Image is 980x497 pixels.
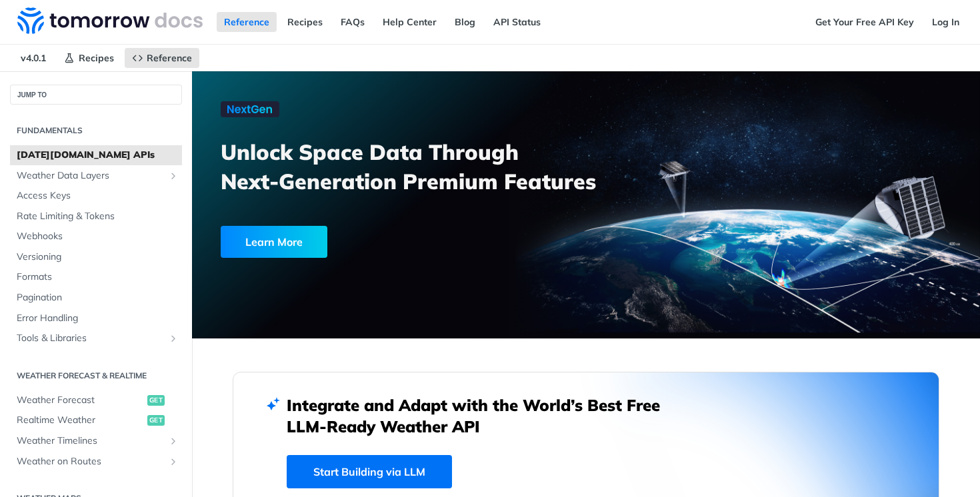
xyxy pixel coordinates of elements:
span: Rate Limiting & Tokens [17,210,179,223]
a: Webhooks [10,227,182,247]
span: Error Handling [17,312,179,325]
button: Show subpages for Weather Data Layers [168,171,179,181]
button: Show subpages for Weather on Routes [168,456,179,467]
span: v4.0.1 [13,48,53,68]
a: Tools & LibrariesShow subpages for Tools & Libraries [10,328,182,348]
a: Access Keys [10,186,182,206]
a: Help Center [375,12,444,32]
a: Pagination [10,288,182,308]
span: Webhooks [17,230,179,243]
span: Weather Data Layers [17,169,165,183]
button: Show subpages for Tools & Libraries [168,333,179,344]
a: Recipes [280,12,330,32]
a: API Status [486,12,548,32]
span: Realtime Weather [17,414,144,427]
span: Weather Forecast [17,394,144,407]
h2: Weather Forecast & realtime [10,370,182,382]
a: Get Your Free API Key [808,12,921,32]
h3: Unlock Space Data Through Next-Generation Premium Features [221,137,601,196]
span: Access Keys [17,189,179,203]
a: Error Handling [10,308,182,328]
span: Weather Timelines [17,434,165,448]
a: Realtime Weatherget [10,410,182,430]
span: Versioning [17,250,179,264]
span: Recipes [79,52,114,64]
a: Learn More [221,226,525,258]
a: Reference [217,12,277,32]
button: Show subpages for Weather Timelines [168,436,179,446]
a: Rate Limiting & Tokens [10,207,182,227]
div: Learn More [221,226,327,258]
span: get [147,395,165,406]
a: Start Building via LLM [287,455,452,488]
a: Reference [125,48,199,68]
a: Weather on RoutesShow subpages for Weather on Routes [10,452,182,472]
a: FAQs [333,12,372,32]
a: Log In [925,12,967,32]
h2: Fundamentals [10,125,182,137]
span: Weather on Routes [17,455,165,468]
a: Formats [10,267,182,287]
span: Pagination [17,291,179,304]
img: Tomorrow.io Weather API Docs [17,7,203,34]
a: Recipes [57,48,121,68]
h2: Integrate and Adapt with the World’s Best Free LLM-Ready Weather API [287,394,680,437]
a: Blog [447,12,483,32]
a: Versioning [10,247,182,267]
img: NextGen [221,101,279,117]
span: [DATE][DOMAIN_NAME] APIs [17,149,179,162]
span: Reference [147,52,192,64]
span: Formats [17,270,179,284]
a: Weather Data LayersShow subpages for Weather Data Layers [10,166,182,186]
a: [DATE][DOMAIN_NAME] APIs [10,145,182,165]
span: get [147,415,165,426]
span: Tools & Libraries [17,332,165,345]
a: Weather TimelinesShow subpages for Weather Timelines [10,431,182,451]
a: Weather Forecastget [10,390,182,410]
button: JUMP TO [10,85,182,105]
